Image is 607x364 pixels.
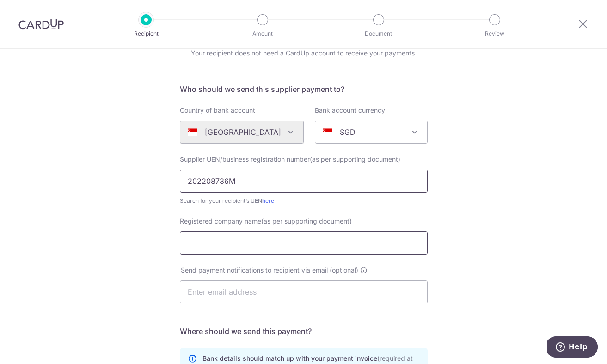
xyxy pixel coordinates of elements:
input: Enter email address [180,280,428,303]
span: SGD [315,121,427,143]
div: Search for your recipient’s UEN [180,196,428,206]
h5: Where should we send this payment? [180,326,428,337]
span: Help [21,6,40,15]
span: Send payment notifications to recipient via email (optional) [181,266,358,275]
img: CardUp [18,18,64,30]
p: Recipient [112,29,180,38]
p: SGD [340,127,356,138]
p: Amount [228,29,297,38]
label: Bank account currency [315,106,385,115]
h5: Who should we send this supplier payment to? [180,84,428,95]
p: Review [460,29,529,38]
p: Document [344,29,413,38]
span: Registered company name(as per supporting document) [180,217,352,225]
span: SGD [315,121,428,144]
iframe: Opens a widget where you can find more information [547,336,598,359]
a: here [262,197,274,204]
span: Supplier UEN/business registration number(as per supporting document) [180,155,400,163]
div: Your recipient does not need a CardUp account to receive your payments. [180,49,428,58]
label: Country of bank account [180,106,255,115]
